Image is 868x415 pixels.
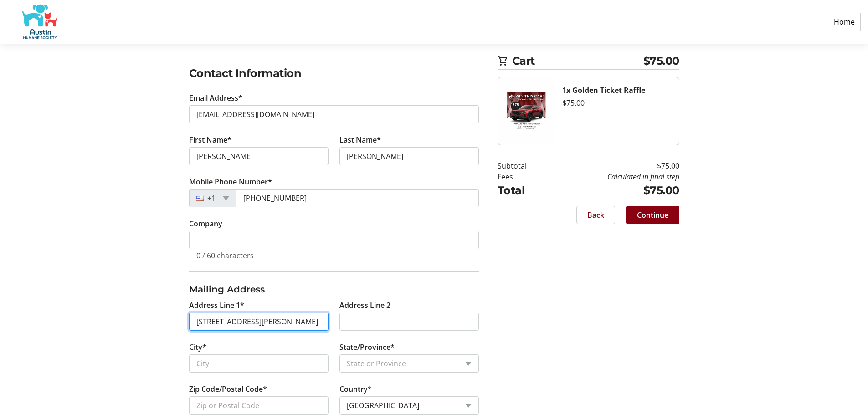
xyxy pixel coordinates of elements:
[550,171,679,182] td: Calculated in final step
[587,210,604,220] span: Back
[498,182,550,199] td: Total
[339,300,390,311] label: Address Line 2
[550,182,679,199] td: $75.00
[189,65,479,82] h2: Contact Information
[637,210,668,220] span: Continue
[339,134,381,145] label: Last Name*
[512,53,643,69] span: Cart
[828,13,861,31] a: Home
[189,218,222,229] label: Company
[189,282,479,296] h3: Mailing Address
[626,206,679,224] button: Continue
[189,313,329,331] input: Address
[576,206,615,224] button: Back
[189,354,329,373] input: City
[550,160,679,171] td: $75.00
[189,300,244,311] label: Address Line 1*
[339,342,395,353] label: State/Province*
[7,4,72,40] img: Austin Humane Society's Logo
[189,396,329,415] input: Zip or Postal Code
[562,85,645,95] strong: 1x Golden Ticket Raffle
[189,342,206,353] label: City*
[236,189,479,207] input: (201) 555-0123
[643,53,679,69] span: $75.00
[498,171,550,182] td: Fees
[562,97,672,108] div: $75.00
[498,77,555,145] img: Golden Ticket Raffle
[189,134,231,145] label: First Name*
[498,160,550,171] td: Subtotal
[189,176,272,187] label: Mobile Phone Number*
[189,92,242,103] label: Email Address*
[339,384,372,395] label: Country*
[196,251,254,261] tr-character-limit: 0 / 60 characters
[189,384,267,395] label: Zip Code/Postal Code*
